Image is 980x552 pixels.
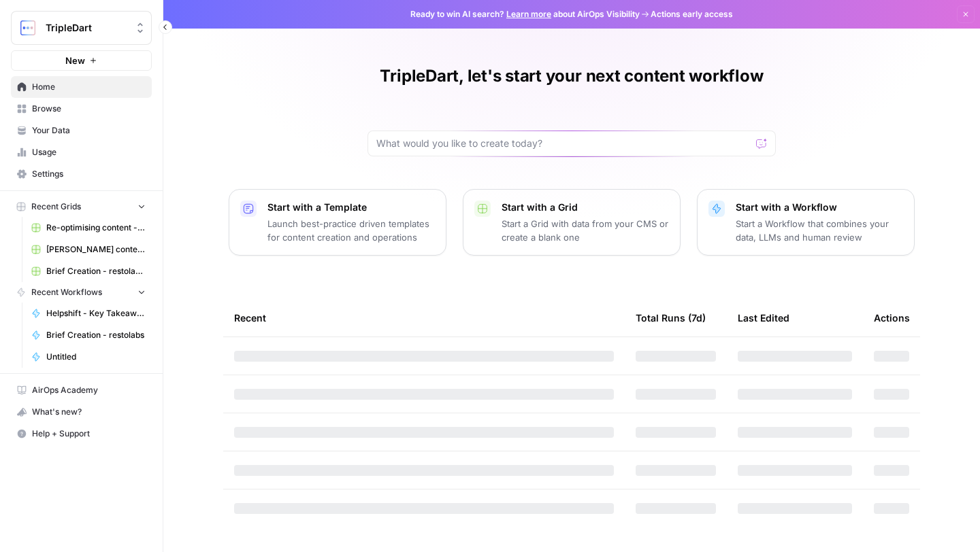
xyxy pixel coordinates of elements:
p: Start a Grid with data from your CMS or create a blank one [502,217,669,244]
a: Brief Creation - restolabs Grid (1) [25,260,152,282]
span: Recent Workflows [31,286,102,298]
button: Recent Grids [11,196,152,217]
p: Launch best-practice driven templates for content creation and operations [267,217,435,244]
div: Recent [234,299,614,337]
button: Start with a TemplateLaunch best-practice driven templates for content creation and operations [229,189,446,256]
img: TripleDart Logo [16,16,40,40]
span: Brief Creation - restolabs Grid (1) [46,265,146,277]
span: Browse [32,103,146,115]
p: Start with a Template [267,201,435,214]
span: Recent Grids [31,201,81,213]
span: New [65,54,85,67]
a: Brief Creation - restolabs [25,324,152,346]
a: [PERSON_NAME] content optimization Grid [DATE] [25,239,152,260]
a: AirOps Academy [11,379,152,401]
a: Helpshift - Key Takeaways [25,303,152,324]
button: Start with a GridStart a Grid with data from your CMS or create a blank one [463,189,681,256]
span: Ready to win AI search? about AirOps Visibility [410,8,640,20]
div: Actions [874,299,910,337]
p: Start a Workflow that combines your data, LLMs and human review [736,217,903,244]
span: TripleDart [46,21,128,35]
span: AirOps Academy [32,384,146,396]
button: Recent Workflows [11,282,152,303]
a: Home [11,76,152,98]
span: Helpshift - Key Takeaways [46,307,146,320]
h1: TripleDart, let's start your next content workflow [380,65,763,87]
span: Usage [32,146,146,158]
div: Total Runs (7d) [636,299,706,337]
div: Last Edited [738,299,789,337]
button: New [11,50,152,71]
span: Re-optimising content - revenuegrid Grid [46,222,146,234]
a: Settings [11,163,152,185]
a: Your Data [11,120,152,141]
a: Browse [11,98,152,120]
button: Start with a WorkflowStart a Workflow that combines your data, LLMs and human review [697,189,915,256]
button: Help + Support [11,423,152,445]
span: Untitled [46,351,146,363]
span: Home [32,81,146,93]
input: What would you like to create today? [376,137,751,150]
span: Your Data [32,124,146,137]
button: What's new? [11,401,152,423]
span: Settings [32,168,146,180]
a: Learn more [506,9,551,19]
a: Re-optimising content - revenuegrid Grid [25,217,152,239]
div: What's new? [12,402,151,422]
span: [PERSON_NAME] content optimization Grid [DATE] [46,243,146,256]
p: Start with a Workflow [736,201,903,214]
span: Help + Support [32,428,146,440]
a: Usage [11,141,152,163]
p: Start with a Grid [502,201,669,214]
span: Actions early access [651,8,733,20]
button: Workspace: TripleDart [11,11,152,45]
span: Brief Creation - restolabs [46,329,146,341]
a: Untitled [25,346,152,368]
